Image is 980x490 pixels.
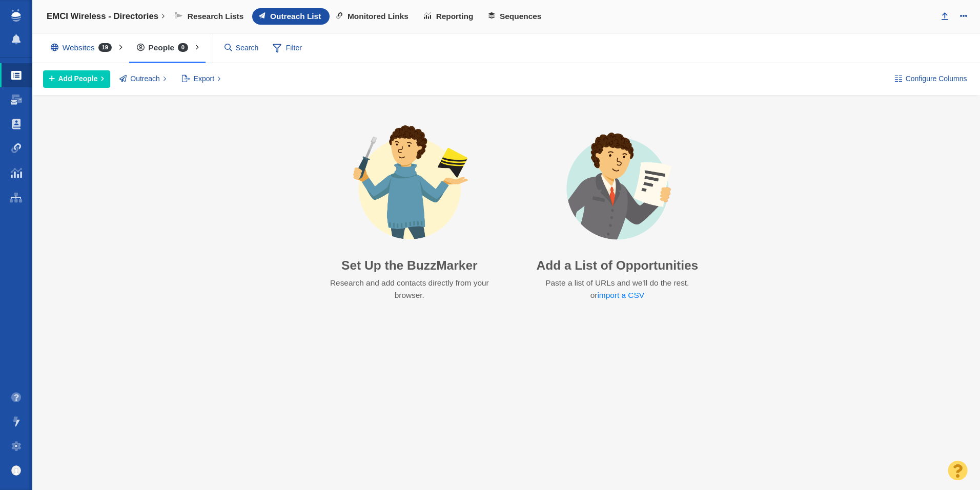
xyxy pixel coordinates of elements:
[330,8,417,25] a: Monitored Links
[544,277,690,302] p: Paste a list of URLs and we'll do the rest. or
[348,12,409,21] span: Monitored Links
[43,70,110,88] button: Add People
[194,73,214,84] span: Export
[436,12,474,21] span: Reporting
[220,39,263,57] input: Search
[176,70,227,88] button: Export
[252,8,330,25] a: Outreach List
[47,11,158,22] h4: EMCI Wireless - Directories
[267,39,308,58] span: Filter
[336,124,483,250] img: avatar-buzzmarker-setup.png
[597,291,644,299] a: import a CSV
[889,70,973,88] button: Configure Columns
[98,43,112,52] span: 19
[11,9,21,22] img: buzzstream_logo_iconsimple.png
[323,277,495,302] p: Research and add contacts directly from your browser.
[906,73,967,84] span: Configure Columns
[417,8,482,25] a: Reporting
[188,12,244,21] span: Research Lists
[500,12,541,21] span: Sequences
[58,73,98,84] span: Add People
[11,465,22,476] img: default_avatar.png
[169,8,252,25] a: Research Lists
[114,70,172,88] button: Outreach
[314,258,505,273] h3: Set Up the BuzzMarker
[270,12,321,21] span: Outreach List
[544,124,691,250] img: avatar-import-list.png
[482,8,550,25] a: Sequences
[130,73,160,84] span: Outreach
[43,36,124,60] div: Websites
[536,258,698,273] h3: Add a List of Opportunities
